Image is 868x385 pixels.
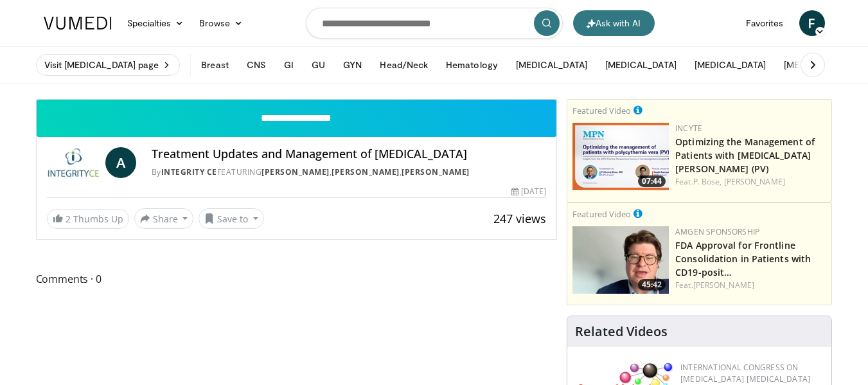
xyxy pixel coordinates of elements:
small: Featured Video [572,105,631,116]
a: 07:44 [572,123,669,190]
a: 2 Thumbs Up [47,209,129,229]
a: Incyte [675,123,702,134]
img: VuMedi Logo [44,17,112,30]
span: Comments 0 [36,271,558,287]
a: Browse [191,10,251,36]
a: 45:42 [572,226,669,294]
a: A [105,147,136,178]
button: Save to [199,208,264,229]
div: By FEATURING , , [152,166,546,178]
button: [MEDICAL_DATA] [508,52,595,78]
div: Feat. [675,280,826,291]
a: Optimizing the Management of Patients with [MEDICAL_DATA][PERSON_NAME] (PV) [675,136,815,175]
h4: Treatment Updates and Management of [MEDICAL_DATA] [152,147,546,161]
button: Ask with AI [573,10,655,36]
a: FDA Approval for Frontline Consolidation in Patients with CD19-posit… [675,239,811,278]
button: Hematology [438,52,506,78]
button: GYN [335,52,369,78]
a: [PERSON_NAME] [261,166,330,177]
button: CNS [239,52,274,78]
button: Share [134,208,194,229]
a: [PERSON_NAME] [724,176,785,187]
button: Head/Neck [372,52,436,78]
a: F [799,10,825,36]
input: Search topics, interventions [306,8,563,39]
a: Visit [MEDICAL_DATA] page [36,54,181,76]
a: [PERSON_NAME] [693,280,754,291]
a: [PERSON_NAME] [402,166,470,177]
button: [MEDICAL_DATA] [598,52,684,78]
img: Integrity CE [47,147,100,178]
button: [MEDICAL_DATA] [687,52,774,78]
span: 247 views [493,211,546,226]
h4: Related Videos [575,324,668,339]
span: 45:42 [638,279,666,291]
a: P. Bose, [693,176,722,187]
a: Specialties [120,10,192,36]
a: Favorites [738,10,792,36]
img: b6962518-674a-496f-9814-4152d3874ecc.png.150x105_q85_crop-smart_upscale.png [572,123,669,190]
button: Breast [193,52,236,78]
small: Featured Video [572,208,631,220]
button: GU [304,52,333,78]
div: [DATE] [511,186,546,197]
a: Amgen Sponsorship [675,226,759,237]
div: Feat. [675,176,826,188]
a: [PERSON_NAME] [332,166,400,177]
a: Integrity CE [161,166,217,177]
button: GI [276,52,301,78]
span: 2 [66,213,71,225]
button: [MEDICAL_DATA] [776,52,863,78]
img: 0487cae3-be8e-480d-8894-c5ed9a1cba93.png.150x105_q85_crop-smart_upscale.png [572,226,669,294]
span: 07:44 [638,175,666,187]
a: International Congress on [MEDICAL_DATA] [MEDICAL_DATA] [680,362,810,384]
